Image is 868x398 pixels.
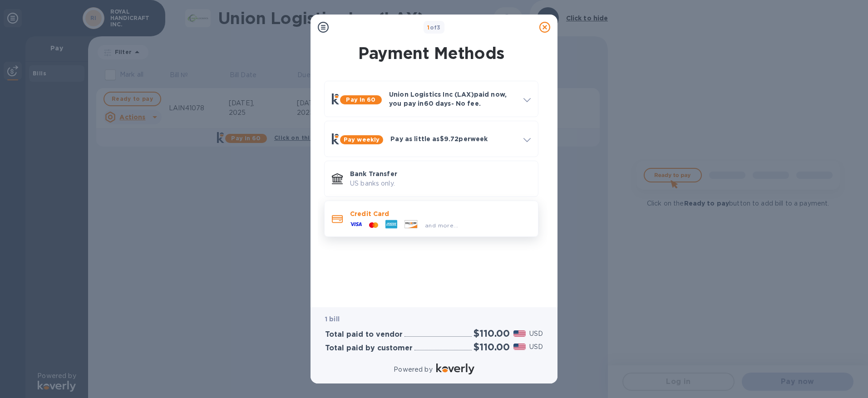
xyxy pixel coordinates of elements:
p: Bank Transfer [350,169,531,178]
p: Powered by [394,365,432,374]
span: and more... [425,222,458,229]
p: Pay as little as $9.72 per week [390,134,516,143]
h2: $110.00 [473,328,510,339]
b: of 3 [427,24,441,31]
b: Pay weekly [344,136,380,143]
p: Union Logistics Inc (LAX) paid now, you pay in 60 days - No fee. [389,90,516,108]
h3: Total paid to vendor [325,330,403,339]
h3: Total paid by customer [325,344,413,353]
img: USD [513,344,526,350]
h2: $110.00 [473,341,510,353]
p: Credit Card [350,209,531,218]
p: USD [529,329,543,339]
img: Logo [436,364,474,374]
b: 1 bill [325,315,340,323]
p: US banks only. [350,179,531,188]
span: 1 [427,24,429,31]
img: USD [513,330,526,337]
h1: Payment Methods [322,44,540,63]
b: Pay in 60 [346,96,375,103]
p: USD [529,342,543,352]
